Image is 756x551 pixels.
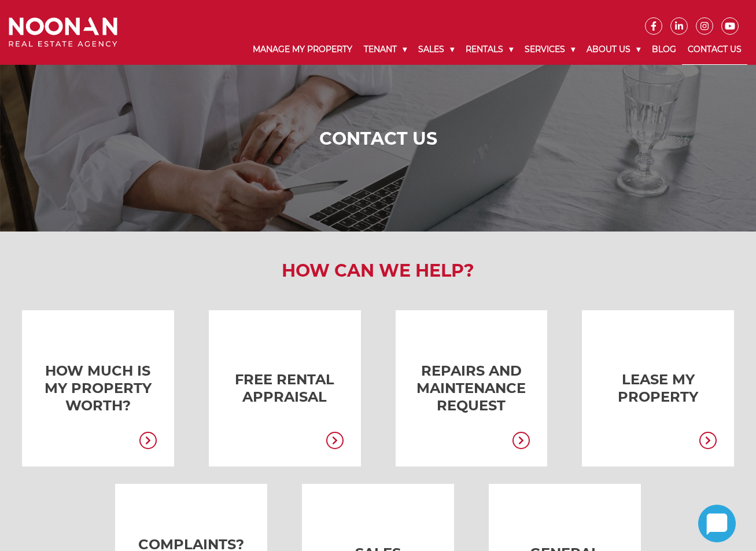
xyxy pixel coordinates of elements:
[682,35,747,65] a: Contact Us
[581,35,646,64] a: About Us
[247,35,358,64] a: Manage My Property
[646,35,682,64] a: Blog
[12,128,744,149] h1: Contact Us
[358,35,412,64] a: Tenant
[460,35,519,64] a: Rentals
[9,17,117,47] img: Noonan Real Estate Agency
[519,35,581,64] a: Services
[412,35,460,64] a: Sales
